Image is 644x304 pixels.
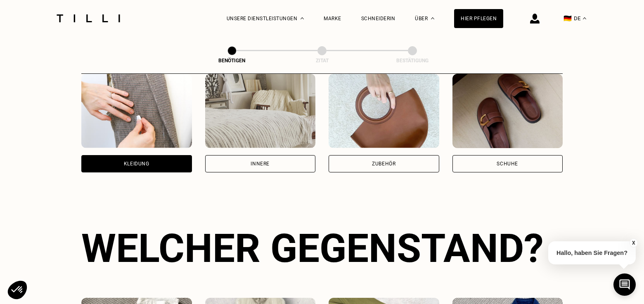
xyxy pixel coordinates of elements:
a: Schneiderin [361,16,395,21]
img: Innere [205,74,316,148]
span: 🇩🇪 [563,14,572,22]
a: Marke [324,16,341,21]
img: Anmelde-Icon [530,14,540,24]
button: X [630,238,638,247]
div: Schuhe [497,161,518,166]
img: Tilli Schneiderdienst Logo [54,14,123,22]
div: Bestätigung [371,58,454,64]
img: Zubehör [329,74,439,148]
img: Schuhe [452,74,563,148]
img: Dropdown-Menü [301,17,304,19]
div: Innere [251,161,270,166]
img: menu déroulant [583,17,586,19]
div: Welcher Gegenstand? [81,225,563,271]
p: Hallo, haben Sie Fragen? [548,241,636,264]
img: Dropdown-Menü Über [431,17,434,19]
div: Zitat [281,58,363,64]
div: Kleidung [124,161,149,166]
img: Kleidung [81,74,192,148]
div: Zubehör [372,161,395,166]
div: Benötigen [191,58,273,64]
a: Hier pflegen [454,9,503,28]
